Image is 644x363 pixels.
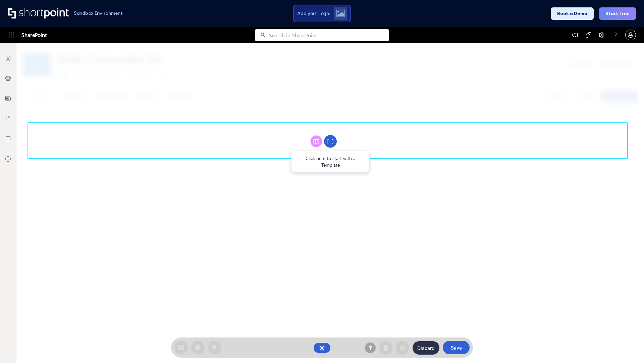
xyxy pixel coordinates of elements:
[336,10,345,17] img: Upload logo
[74,11,123,15] h1: Sandbox Environment
[269,29,389,41] input: Search in SharePoint
[413,341,439,355] button: Discard
[21,27,47,43] span: SharePoint
[599,7,636,20] button: Start Trial
[551,7,594,20] button: Book a Demo
[297,10,330,16] span: Add your Logo:
[443,341,470,354] button: Save
[523,285,644,363] iframe: Chat Widget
